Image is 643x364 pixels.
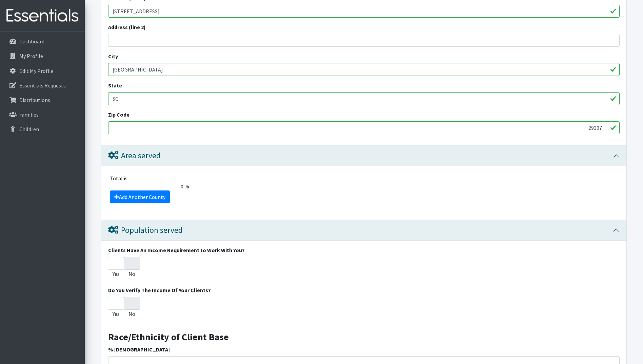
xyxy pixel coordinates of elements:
[108,23,146,31] label: Address (line 2)
[3,108,82,121] a: Families
[19,126,39,133] p: Children
[101,145,626,166] button: Area served
[108,246,245,254] label: Clients Have An Income Requirement to Work With You?
[108,286,211,294] label: Do You Verify The Income Of Your Clients?
[3,79,82,92] a: Essentials Requests
[108,331,229,343] strong: Race/Ethnicity of Client Base
[106,174,622,182] div: Total is:
[3,93,82,107] a: Distributions
[108,81,122,89] label: State
[19,111,39,118] p: Families
[19,53,43,59] p: My Profile
[106,182,192,190] span: 0 %
[128,270,135,278] label: No
[113,270,120,278] label: Yes
[101,220,626,241] button: Population served
[3,64,82,78] a: Edit My Profile
[19,38,44,45] p: Dashboard
[19,82,66,89] p: Essentials Requests
[108,345,170,353] label: % [DEMOGRAPHIC_DATA]
[19,97,50,103] p: Distributions
[108,151,161,161] div: Area served
[3,4,82,27] img: HumanEssentials
[3,122,82,136] a: Children
[113,310,120,318] label: Yes
[128,310,135,318] label: No
[108,52,118,60] label: City
[19,67,54,74] p: Edit My Profile
[3,35,82,48] a: Dashboard
[108,110,129,119] label: Zip Code
[3,49,82,63] a: My Profile
[110,190,170,203] a: Add Another County
[108,225,183,235] div: Population served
